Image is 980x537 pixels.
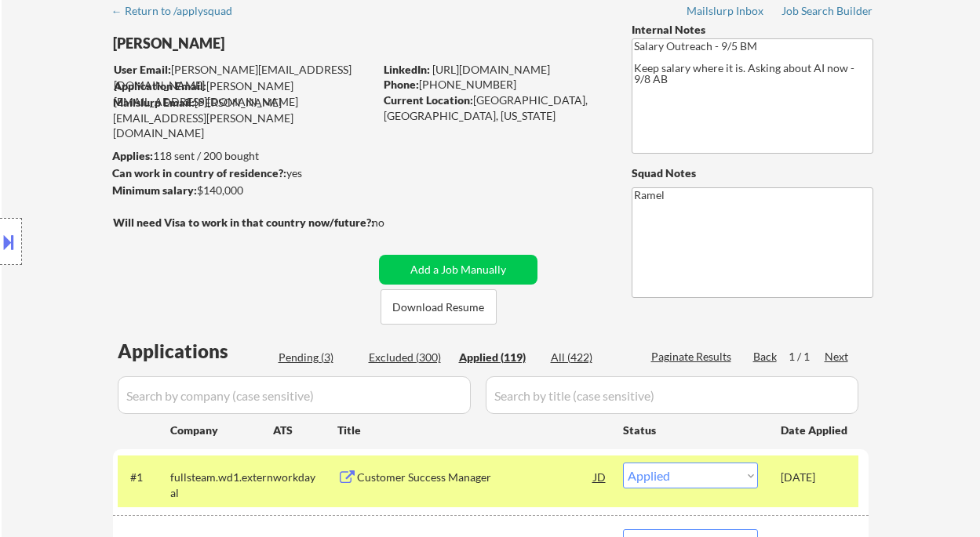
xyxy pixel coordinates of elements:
[114,63,171,76] strong: User Email:
[381,289,497,325] button: Download Resume
[111,5,247,20] a: ← Return to /applysquad
[687,5,765,16] div: Mailslurp Inbox
[781,423,850,438] div: Date Applied
[130,470,158,485] div: #1
[337,423,608,438] div: Title
[113,96,195,109] strong: Mailslurp Email:
[687,5,765,20] a: Mailslurp Inbox
[384,78,419,91] strong: Phone:
[651,349,735,365] div: Paginate Results
[632,165,873,181] div: Squad Notes
[632,22,873,38] div: Internal Notes
[753,349,778,365] div: Back
[279,350,357,365] div: Pending (3)
[170,470,273,500] div: fullsteam.wd1.external
[459,350,537,365] div: Applied (119)
[384,93,606,123] div: [GEOGRAPHIC_DATA], [GEOGRAPHIC_DATA], [US_STATE]
[372,215,417,230] div: no
[114,62,373,93] div: [PERSON_NAME][EMAIL_ADDRESS][DOMAIN_NAME]
[273,470,337,485] div: workday
[623,415,758,444] div: Status
[486,376,858,414] input: Search by title (case sensitive)
[384,77,606,93] div: [PHONE_NUMBER]
[273,423,337,438] div: ATS
[114,78,373,109] div: [PERSON_NAME][EMAIL_ADDRESS][DOMAIN_NAME]
[592,463,608,491] div: JD
[432,63,550,76] a: [URL][DOMAIN_NAME]
[825,349,850,365] div: Next
[384,93,473,107] strong: Current Location:
[113,95,373,141] div: [PERSON_NAME][EMAIL_ADDRESS][PERSON_NAME][DOMAIN_NAME]
[369,350,447,365] div: Excluded (300)
[111,5,247,16] div: ← Return to /applysquad
[357,470,594,485] div: Customer Success Manager
[113,34,435,53] div: [PERSON_NAME]
[781,470,850,485] div: [DATE]
[118,376,471,414] input: Search by company (case sensitive)
[379,255,537,285] button: Add a Job Manually
[114,79,206,93] strong: Application Email:
[781,5,873,16] div: Job Search Builder
[384,63,430,76] strong: LinkedIn:
[551,350,629,365] div: All (422)
[170,423,273,438] div: Company
[781,5,873,20] a: Job Search Builder
[789,349,825,365] div: 1 / 1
